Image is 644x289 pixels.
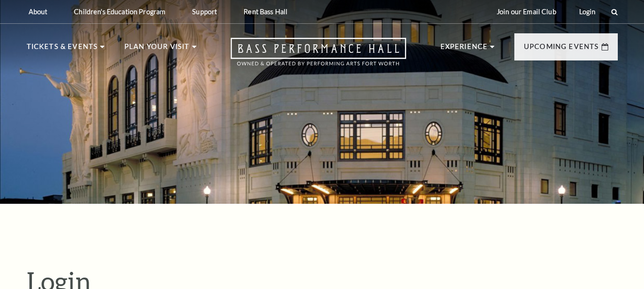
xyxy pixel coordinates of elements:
[524,41,599,58] p: Upcoming Events
[244,8,287,16] p: Rent Bass Hall
[440,41,488,58] p: Experience
[74,8,165,16] p: Children's Education Program
[29,8,48,16] p: About
[192,8,217,16] p: Support
[124,41,190,58] p: Plan Your Visit
[27,41,98,58] p: Tickets & Events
